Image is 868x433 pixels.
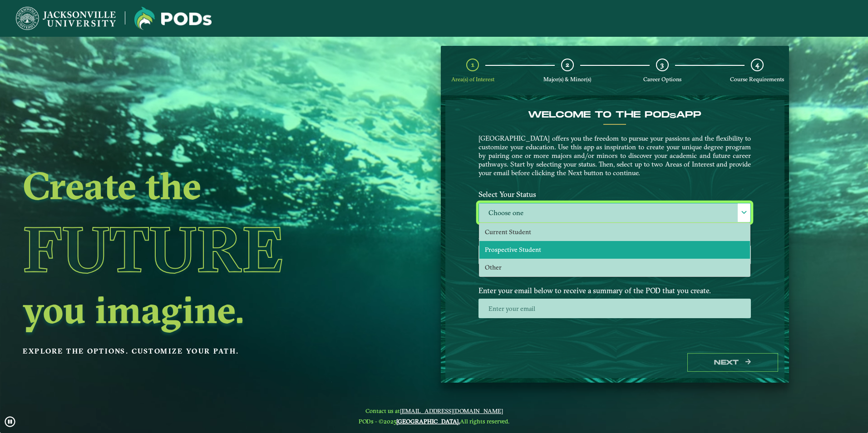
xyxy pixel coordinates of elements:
img: Jacksonville University logo [134,7,212,30]
span: Other [485,263,502,271]
img: Jacksonville University logo [16,7,116,30]
span: Course Requirements [730,76,784,83]
li: Prospective Student [479,241,750,259]
p: Maximum 2 selections are allowed [478,267,751,276]
p: Explore the options. Customize your path. [23,344,368,358]
span: Career Options [643,76,681,83]
span: 3 [661,60,664,69]
span: 4 [755,60,759,69]
a: [EMAIL_ADDRESS][DOMAIN_NAME] [400,407,503,414]
h2: Create the [23,167,368,205]
span: Current Student [485,228,531,236]
label: Select Your Status [472,186,758,203]
label: Select Your Area(s) of Interest [472,229,758,246]
h1: Future [23,208,368,290]
li: Current Student [479,223,750,241]
label: Choose one [479,203,750,223]
h4: Welcome to the POD app [478,109,751,120]
sub: s [670,112,676,120]
span: PODs - ©2025 All rights reserved. [359,418,509,425]
span: Major(s) & Minor(s) [543,76,591,83]
span: 1 [471,60,474,69]
span: Contact us at [359,407,509,414]
button: Next [687,353,778,372]
li: Other [479,259,750,276]
span: Prospective Student [485,246,541,254]
a: [GEOGRAPHIC_DATA]. [396,418,460,425]
label: Enter your email below to receive a summary of the POD that you create. [472,282,758,299]
span: 2 [566,60,569,69]
h2: you imagine. [23,290,368,329]
span: Area(s) of Interest [451,76,494,83]
input: Enter your email [478,299,751,318]
sup: ⋆ [478,266,482,272]
p: [GEOGRAPHIC_DATA] offers you the freedom to pursue your passions and the flexibility to customize... [478,134,751,177]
